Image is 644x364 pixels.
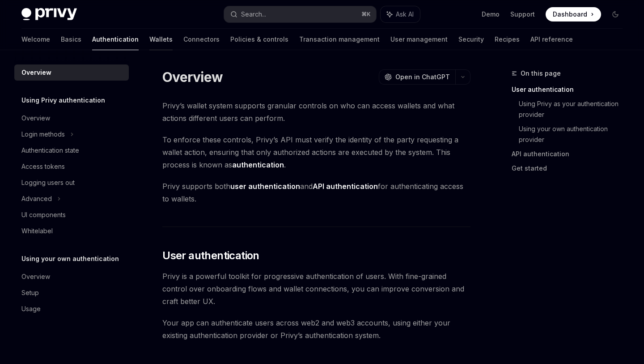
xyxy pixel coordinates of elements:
[510,10,535,19] a: Support
[21,177,75,188] div: Logging users out
[14,301,129,317] a: Usage
[14,175,129,191] a: Logging users out
[162,317,470,342] span: Your app can authenticate users across web2 and web3 accounts, using either your existing authent...
[14,158,129,175] a: Access tokens
[14,142,129,158] a: Authentication state
[61,29,81,50] a: Basics
[21,67,51,78] div: Overview
[519,97,630,122] a: Using Privy as your authentication provider
[390,29,448,50] a: User management
[21,8,77,21] img: dark logo
[21,210,66,220] div: UI components
[14,207,129,223] a: UI components
[92,29,139,50] a: Authentication
[149,29,173,50] a: Wallets
[162,69,223,85] h1: Overview
[14,64,129,81] a: Overview
[361,11,371,18] span: ⌘ K
[162,270,470,308] span: Privy is a powerful toolkit for progressive authentication of users. With fine-grained control ov...
[21,193,52,204] div: Advanced
[21,161,65,172] div: Access tokens
[530,29,573,50] a: API reference
[21,226,53,236] div: Whitelabel
[395,73,450,81] span: Open in ChatGPT
[21,304,41,314] div: Usage
[14,223,129,239] a: Whitelabel
[162,248,259,263] span: User authentication
[162,180,470,205] span: Privy supports both and for authenticating access to wallets.
[299,29,380,50] a: Transaction management
[162,133,470,171] span: To enforce these controls, Privy’s API must verify the identity of the party requesting a wallet ...
[21,253,119,264] h5: Using your own authentication
[14,110,129,126] a: Overview
[482,10,500,19] a: Demo
[21,95,105,106] h5: Using Privy authentication
[379,69,455,85] button: Open in ChatGPT
[546,7,601,21] a: Dashboard
[230,29,288,50] a: Policies & controls
[21,287,39,298] div: Setup
[21,29,50,50] a: Welcome
[458,29,484,50] a: Security
[21,129,65,140] div: Login methods
[230,182,300,191] strong: user authentication
[21,113,50,124] div: Overview
[21,271,50,282] div: Overview
[512,161,630,176] a: Get started
[162,99,470,124] span: Privy’s wallet system supports granular controls on who can access wallets and what actions diffe...
[512,82,630,97] a: User authentication
[241,9,266,20] div: Search...
[313,182,378,191] strong: API authentication
[521,68,561,79] span: On this page
[512,147,630,161] a: API authentication
[14,269,129,285] a: Overview
[183,29,220,50] a: Connectors
[21,145,79,156] div: Authentication state
[495,29,520,50] a: Recipes
[553,10,587,19] span: Dashboard
[608,7,623,21] button: Toggle dark mode
[381,6,420,22] button: Ask AI
[396,10,414,19] span: Ask AI
[14,285,129,301] a: Setup
[232,160,284,169] strong: authentication
[224,6,376,22] button: Search...⌘K
[519,122,630,147] a: Using your own authentication provider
